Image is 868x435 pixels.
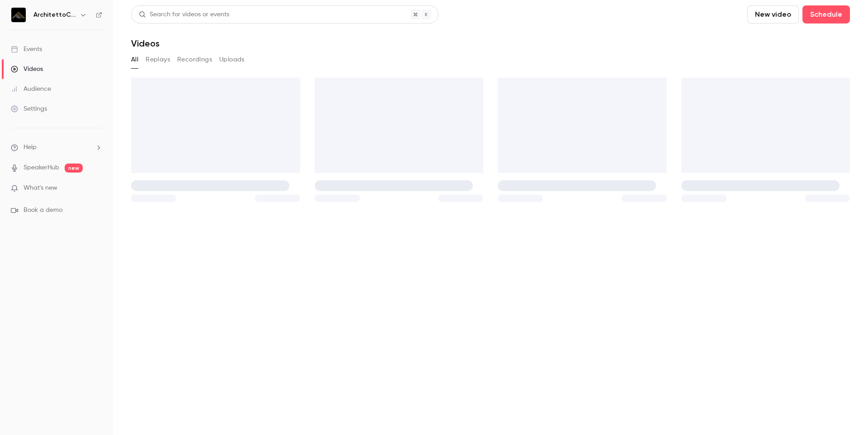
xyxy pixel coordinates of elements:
[802,5,850,23] button: Schedule
[11,143,102,152] li: help-dropdown-opener
[131,38,160,49] h1: Videos
[11,84,51,94] div: Audience
[11,45,42,54] div: Events
[131,52,138,67] button: All
[146,52,170,67] button: Replays
[139,10,229,19] div: Search for videos or events
[11,104,47,113] div: Settings
[33,10,76,19] h6: ArchitettoClub
[24,163,59,173] a: SpeakerHub
[131,5,850,430] section: Videos
[24,206,62,215] span: Book a demo
[177,52,212,67] button: Recordings
[11,65,43,74] div: Videos
[65,164,83,173] span: new
[24,183,57,193] span: What's new
[219,52,245,67] button: Uploads
[747,5,799,23] button: New video
[11,8,26,22] img: ArchitettoClub
[24,143,37,152] span: Help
